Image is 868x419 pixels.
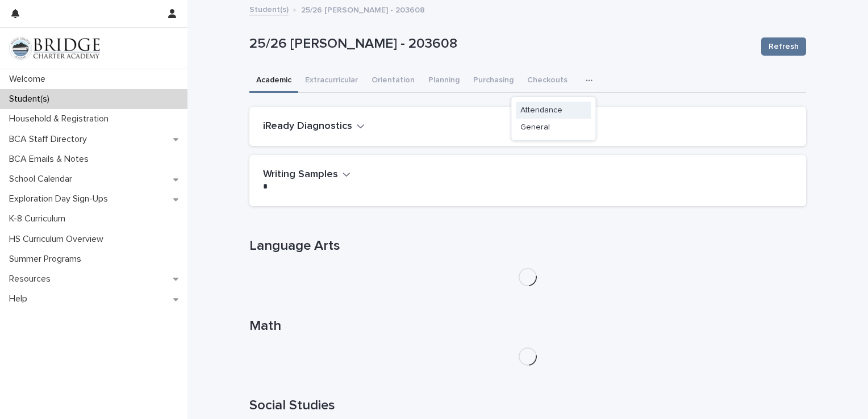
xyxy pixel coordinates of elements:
[263,169,350,181] button: Writing Samples
[5,74,55,85] p: Welcome
[761,37,806,56] button: Refresh
[5,114,118,124] p: Household & Registration
[466,69,520,93] button: Purchasing
[5,134,96,145] p: BCA Staff Directory
[263,169,338,181] h2: Writing Samples
[365,69,422,93] button: Orientation
[5,174,81,185] p: School Calendar
[249,238,806,254] h1: Language Arts
[422,69,466,93] button: Planning
[5,154,98,165] p: BCA Emails & Notes
[249,318,806,334] h1: Math
[769,41,799,52] span: Refresh
[5,294,36,304] p: Help
[5,94,59,104] p: Student(s)
[249,36,752,52] p: 25/26 [PERSON_NAME] - 203608
[520,69,574,93] button: Checkouts
[249,2,289,15] a: Student(s)
[263,120,352,133] h2: iReady Diagnostics
[5,234,112,245] p: HS Curriculum Overview
[298,69,365,93] button: Extracurricular
[249,69,298,93] button: Academic
[249,397,806,414] h1: Social Studies
[263,120,365,133] button: iReady Diagnostics
[5,213,74,224] p: K-8 Curriculum
[301,3,425,15] p: 25/26 [PERSON_NAME] - 203608
[5,254,90,265] p: Summer Programs
[9,37,100,60] img: V1C1m3IdTEidaUdm9Hs0
[5,274,60,284] p: Resources
[520,106,562,114] span: Attendance
[520,123,550,131] span: General
[5,194,117,204] p: Exploration Day Sign-Ups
